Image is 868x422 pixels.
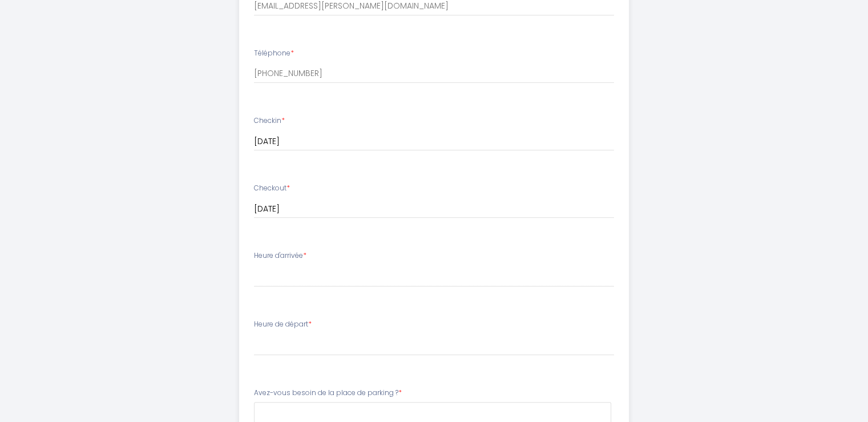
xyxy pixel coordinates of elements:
label: Heure de départ [254,319,312,330]
label: Heure d'arrivée [254,250,306,261]
label: Checkin [254,116,285,126]
label: Téléphone [254,48,294,59]
label: Avez-vous besoin de la place de parking ? [254,388,402,399]
label: Checkout [254,183,290,194]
